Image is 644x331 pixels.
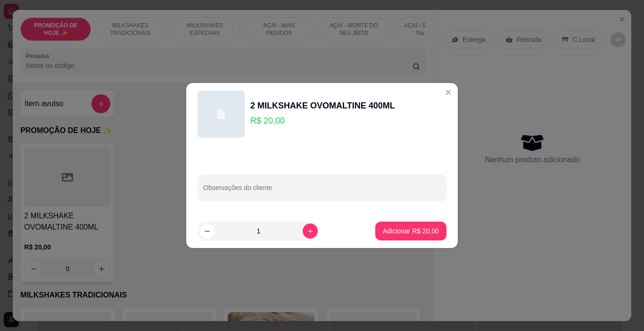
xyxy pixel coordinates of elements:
[250,114,395,127] p: R$ 20,00
[203,187,441,196] input: Observações do cliente
[441,85,456,100] button: Close
[303,223,318,239] button: increase-product-quantity
[383,226,439,236] p: Adicionar R$ 20,00
[199,223,215,239] button: decrease-product-quantity
[250,99,395,112] div: 2 MILKSHAKE OVOMALTINE 400ML
[375,222,446,240] button: Adicionar R$ 20,00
